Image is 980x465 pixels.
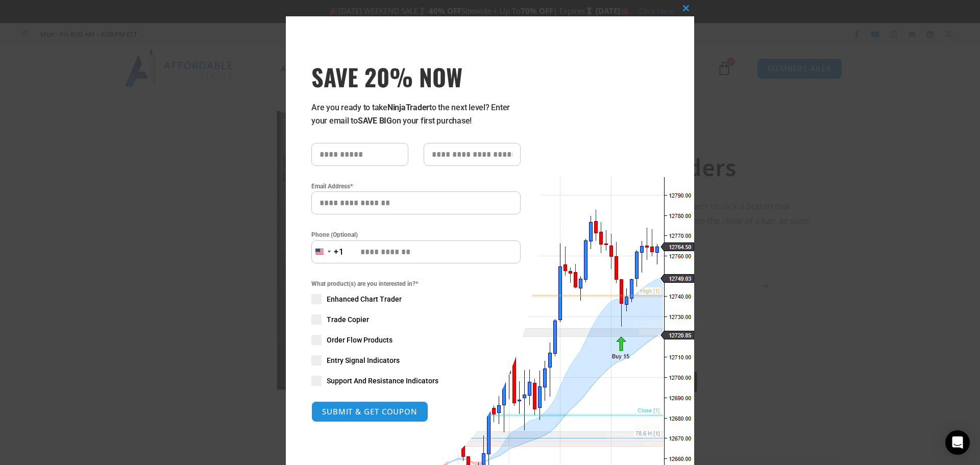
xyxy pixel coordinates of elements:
span: SAVE 20% NOW [311,62,521,91]
label: Phone (Optional) [311,230,521,240]
strong: SAVE BIG [358,116,392,126]
button: SUBMIT & GET COUPON [311,401,428,422]
label: Support And Resistance Indicators [311,376,521,386]
span: Enhanced Chart Trader [327,294,402,304]
span: Support And Resistance Indicators [327,376,438,386]
label: Trade Copier [311,314,521,325]
div: Open Intercom Messenger [945,430,970,455]
strong: NinjaTrader [387,103,429,112]
label: Enhanced Chart Trader [311,294,521,304]
span: Trade Copier [327,314,369,325]
label: Entry Signal Indicators [311,355,521,365]
label: Email Address [311,181,521,191]
div: +1 [334,246,344,259]
span: What product(s) are you interested in? [311,279,521,289]
span: Entry Signal Indicators [327,355,400,365]
p: Are you ready to take to the next level? Enter your email to on your first purchase! [311,101,521,128]
label: Order Flow Products [311,335,521,345]
span: Order Flow Products [327,335,393,345]
button: Selected country [311,240,344,263]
